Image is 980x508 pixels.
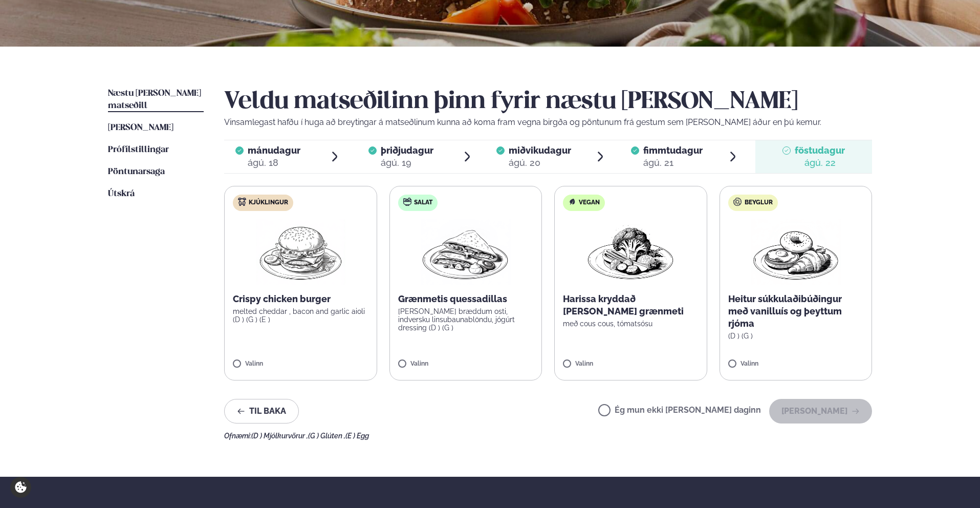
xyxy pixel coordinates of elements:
[108,123,173,132] span: [PERSON_NAME]
[238,198,246,206] img: chicken.svg
[308,432,345,440] span: (G ) Glúten ,
[795,157,845,169] div: ágú. 22
[643,145,703,156] span: fimmtudagur
[249,199,288,207] span: Kjúklingur
[108,167,165,176] span: Pöntunarsaga
[421,219,511,285] img: Quesadilla.png
[728,332,864,340] p: (D ) (G )
[769,399,872,424] button: [PERSON_NAME]
[585,219,676,285] img: Vegan.png
[224,88,872,116] h2: Veldu matseðilinn þinn fyrir næstu [PERSON_NAME]
[108,89,201,110] span: Næstu [PERSON_NAME] matseðill
[251,432,308,440] span: (D ) Mjólkurvörur ,
[108,189,135,198] span: Útskrá
[398,293,534,305] p: Grænmetis quessadillas
[108,166,165,178] a: Pöntunarsaga
[248,145,300,156] span: mánudagur
[233,293,368,305] p: Crispy chicken burger
[563,320,699,328] p: með cous cous, tómatsósu
[10,477,31,498] a: Cookie settings
[745,199,773,207] span: Beyglur
[233,307,368,324] p: melted cheddar , bacon and garlic aioli (D ) (G ) (E )
[224,432,872,440] div: Ofnæmi:
[381,145,433,156] span: þriðjudagur
[795,145,845,156] span: föstudagur
[563,293,699,317] p: Harissa kryddað [PERSON_NAME] grænmeti
[643,157,703,169] div: ágú. 21
[733,198,742,206] img: bagle-new-16px.svg
[509,145,571,156] span: miðvikudagur
[568,198,576,206] img: Vegan.svg
[398,307,534,332] p: [PERSON_NAME] bræddum osti, indversku linsubaunablöndu, jógúrt dressing (D ) (G )
[108,145,169,154] span: Prófílstillingar
[224,116,872,129] p: Vinsamlegast hafðu í huga að breytingar á matseðlinum kunna að koma fram vegna birgða og pöntunum...
[414,199,432,207] span: Salat
[728,293,864,330] p: Heitur súkkulaðibúðingur með vanilluís og þeyttum rjóma
[248,157,300,169] div: ágú. 18
[381,157,433,169] div: ágú. 19
[255,219,346,285] img: Hamburger.png
[345,432,369,440] span: (E ) Egg
[224,399,299,424] button: Til baka
[108,122,173,134] a: [PERSON_NAME]
[108,144,169,156] a: Prófílstillingar
[108,188,135,200] a: Útskrá
[108,88,204,112] a: Næstu [PERSON_NAME] matseðill
[403,198,411,206] img: salad.svg
[579,199,600,207] span: Vegan
[751,219,841,285] img: Croissant.png
[509,157,571,169] div: ágú. 20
